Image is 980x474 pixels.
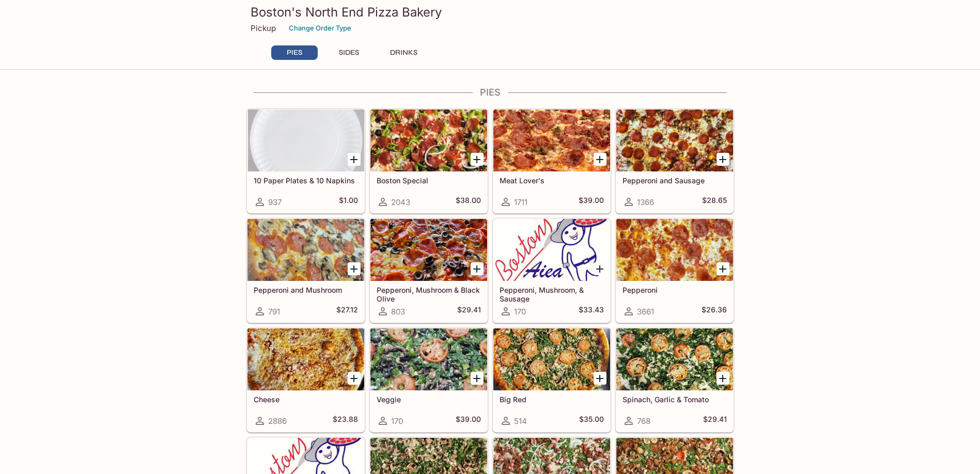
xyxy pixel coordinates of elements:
button: Add Pepperoni and Sausage [717,153,729,166]
h5: Pepperoni, Mushroom, & Sausage [500,286,604,303]
span: 791 [268,307,280,317]
div: Veggie [370,328,487,390]
button: DRINKS [381,45,427,60]
a: Pepperoni and Mushroom791$27.12 [247,218,365,323]
div: Boston Special [370,109,487,171]
h5: Pepperoni, Mushroom & Black Olive [377,286,481,303]
h5: $39.00 [456,415,481,427]
button: Add Boston Special [471,153,484,166]
button: PIES [271,45,318,60]
button: Add Cheese [348,372,361,385]
a: Big Red514$35.00 [493,328,611,432]
span: 937 [268,197,282,207]
h5: $33.43 [579,305,604,318]
span: 803 [391,307,405,317]
div: Pepperoni, Mushroom & Black Olive [370,219,487,281]
h5: Veggie [377,395,481,404]
a: Meat Lover's1711$39.00 [493,109,611,213]
span: 170 [391,416,403,426]
h5: $27.12 [336,305,358,318]
button: Add 10 Paper Plates & 10 Napkins [348,153,361,166]
button: Add Spinach, Garlic & Tomato [717,372,729,385]
h5: Pepperoni and Mushroom [254,286,358,294]
div: Big Red [493,328,610,390]
div: Pepperoni, Mushroom, & Sausage [493,219,610,281]
a: Pepperoni, Mushroom & Black Olive803$29.41 [370,218,488,323]
span: 170 [514,307,526,317]
span: 1711 [514,197,527,207]
h5: 10 Paper Plates & 10 Napkins [254,176,358,185]
p: Pickup [251,23,276,33]
button: Add Pepperoni, Mushroom & Black Olive [471,262,484,275]
button: Add Veggie [471,372,484,385]
div: Meat Lover's [493,109,610,171]
span: 768 [637,416,650,426]
h5: Boston Special [377,176,481,185]
div: Pepperoni [616,219,733,281]
h5: $29.41 [703,415,727,427]
button: Add Pepperoni and Mushroom [348,262,361,275]
div: Cheese [247,328,364,390]
div: 10 Paper Plates & 10 Napkins [247,109,364,171]
h5: Cheese [254,395,358,404]
h5: Pepperoni and Sausage [623,176,727,185]
a: 10 Paper Plates & 10 Napkins937$1.00 [247,109,365,213]
a: Pepperoni3661$26.36 [616,218,734,323]
h4: PIES [246,87,734,98]
span: 2043 [391,197,410,207]
h5: $29.41 [457,305,481,318]
button: Add Pepperoni, Mushroom, & Sausage [594,262,606,275]
a: Pepperoni and Sausage1366$28.65 [616,109,734,213]
button: Add Pepperoni [717,262,729,275]
a: Spinach, Garlic & Tomato768$29.41 [616,328,734,432]
h5: $38.00 [456,196,481,208]
h5: $28.65 [702,196,727,208]
h5: $39.00 [579,196,604,208]
h5: $26.36 [702,305,727,318]
div: Pepperoni and Mushroom [247,219,364,281]
div: Pepperoni and Sausage [616,109,733,171]
button: Add Meat Lover's [594,153,606,166]
a: Cheese2886$23.88 [247,328,365,432]
button: Add Big Red [594,372,606,385]
h5: Pepperoni [623,286,727,294]
a: Veggie170$39.00 [370,328,488,432]
a: Boston Special2043$38.00 [370,109,488,213]
h5: $35.00 [579,415,604,427]
h5: Meat Lover's [500,176,604,185]
h5: $23.88 [333,415,358,427]
button: SIDES [326,45,372,60]
a: Pepperoni, Mushroom, & Sausage170$33.43 [493,218,611,323]
span: 3661 [637,307,654,317]
span: 2886 [268,416,287,426]
h3: Boston's North End Pizza Bakery [251,4,730,20]
div: Spinach, Garlic & Tomato [616,328,733,390]
span: 1366 [637,197,654,207]
h5: Spinach, Garlic & Tomato [623,395,727,404]
h5: Big Red [500,395,604,404]
span: 514 [514,416,527,426]
h5: $1.00 [339,196,358,208]
button: Change Order Type [284,20,356,36]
